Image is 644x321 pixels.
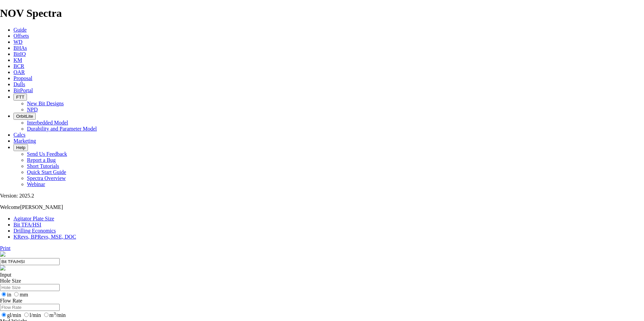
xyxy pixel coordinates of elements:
[16,145,25,150] span: Help
[27,181,45,187] a: Webinar
[13,216,54,221] a: Agitator Plate Size
[13,69,25,75] a: OAR
[16,95,24,100] span: FTT
[13,94,27,101] button: FTT
[13,75,32,81] a: Proposal
[27,175,66,181] a: Spectra Overview
[27,107,38,112] a: NPD
[13,81,25,87] a: Dulls
[13,234,76,240] a: KRevs, BPRevs, MSE, DOC
[13,87,33,93] a: BitPortal
[27,120,68,126] a: Interbedded Model
[13,144,28,151] button: Help
[27,163,59,169] a: Short Tutorials
[27,151,67,157] a: Send Us Feedback
[27,169,66,175] a: Quick Start Guide
[27,126,97,132] a: Durability and Parameter Model
[42,312,66,318] label: m /min
[13,222,41,227] a: Bit TFA/HSI
[13,27,27,33] a: Guide
[14,292,19,296] input: mm
[44,313,49,317] input: m3/min
[13,57,22,63] a: KM
[20,204,63,210] span: [PERSON_NAME]
[13,113,36,120] button: OrbitLite
[13,132,26,138] a: Calcs
[13,228,56,234] a: Drilling Economics
[16,114,33,119] span: OrbitLite
[13,39,23,45] a: WD
[13,138,36,144] a: Marketing
[13,63,24,69] a: BCR
[12,292,28,297] label: mm
[13,33,29,39] a: Offsets
[27,101,64,106] a: New Bit Designs
[2,292,6,296] input: in
[2,313,6,317] input: gl/min
[27,157,56,163] a: Report a Bug
[13,51,26,57] a: BitIQ
[54,311,56,316] sup: 3
[24,313,29,317] input: l/min
[23,312,41,318] label: l/min
[13,45,27,51] a: BHAs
